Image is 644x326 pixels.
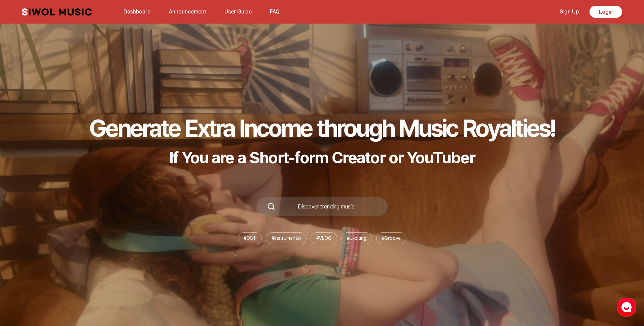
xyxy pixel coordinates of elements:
div: Discover trending music [275,204,377,209]
li: # VLOG [311,232,337,244]
li: # Exciting [341,232,372,244]
a: Sign Up [556,4,583,19]
li: # Groove [376,232,406,244]
a: Login [589,6,622,18]
a: Announcement [165,4,210,19]
li: # OST [238,232,262,244]
button: FAQ [266,4,284,20]
a: User Guide [220,4,256,19]
h1: Generate Extra Income through Music Royalties! [89,113,555,142]
a: Dashboard [119,4,155,19]
li: # Instrumental [266,232,307,244]
p: If You are a Short-form Creator or YouTuber [89,148,555,167]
